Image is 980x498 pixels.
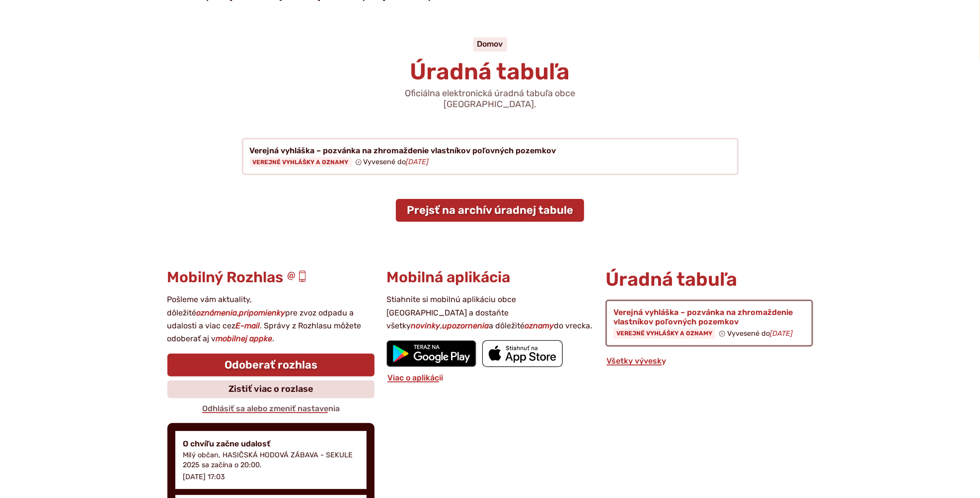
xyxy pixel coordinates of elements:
[482,340,563,367] img: Prejsť na mobilnú aplikáciu Sekule v App Store
[477,39,503,49] a: Domov
[242,138,739,176] a: Verejná vyhláška – pozvánka na zhromaždenie vlastníkov poľovných pozemkov Verejné vyhlášky a ozna...
[605,269,813,290] h2: Úradná tabuľa
[183,473,226,481] p: [DATE] 17:03
[167,293,375,346] p: Pošleme vám aktuality, dôležité , pre zvoz odpadu a udalosti a viac cez . Správy z Rozhlasu môžet...
[605,356,667,366] a: Všetky vývesky
[167,380,375,398] a: Zistiť viac o rozlase
[410,58,570,85] span: Úradná tabuľa
[216,334,273,343] strong: mobilnej appke
[201,404,341,413] a: Odhlásiť sa alebo zmeniť nastavenia
[183,450,359,470] p: Milý občan, HASIČSKÁ HODOVÁ ZÁBAVA - SEKULE 2025 sa začína o 20:00.
[386,373,444,382] a: Viac o aplikácii
[396,199,584,222] a: Prejsť na archív úradnej tabule
[167,269,375,286] h3: Mobilný Rozhlas
[525,321,554,330] strong: oznamy
[197,308,237,317] strong: oznámenia
[239,308,286,317] strong: pripomienky
[605,300,813,347] a: Verejná vyhláška – pozvánka na zhromaždenie vlastníkov poľovných pozemkov Verejné vyhlášky a ozna...
[175,431,367,489] a: O chvíľu začne udalosť Milý občan, HASIČSKÁ HODOVÁ ZÁBAVA - SEKULE 2025 sa začína o 20:00. [DATE]...
[386,269,594,286] h3: Mobilná aplikácia
[386,340,476,367] img: Prejsť na mobilnú aplikáciu Sekule v službe Google Play
[183,439,359,448] h4: O chvíľu začne udalosť
[411,321,440,330] strong: novinky
[167,354,375,376] a: Odoberať rozhlas
[442,321,489,330] strong: upozornenia
[371,88,609,110] p: Oficiálna elektronická úradná tabuľa obce [GEOGRAPHIC_DATA].
[386,293,594,332] p: Stiahnite si mobilnú aplikáciu obce [GEOGRAPHIC_DATA] a dostaňte všetky , a dôležité do vrecka.
[236,321,260,330] strong: E-mail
